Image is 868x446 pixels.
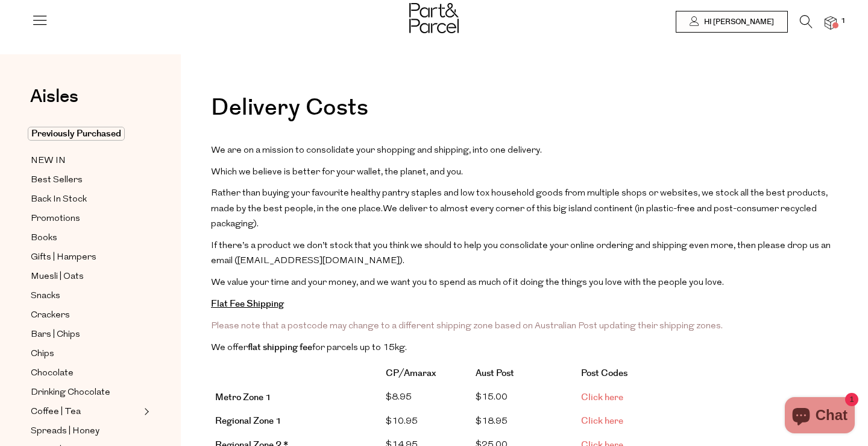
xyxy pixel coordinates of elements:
[211,298,284,310] strong: Flat Fee Shipping
[471,410,577,434] td: $18.95
[409,3,459,33] img: Part&Parcel
[581,367,627,380] strong: Post Codes
[211,343,407,352] span: We offer for parcels up to 15kg.
[31,127,140,141] a: Previously Purchased
[31,192,140,207] a: Back In Stock
[838,16,849,27] span: 1
[31,153,140,168] a: NEW IN
[31,404,140,419] a: Coffee | Tea
[31,269,140,284] a: Muesli | Oats
[248,341,312,354] strong: flat shipping fee
[31,270,84,284] span: Muesli | Oats
[31,173,83,188] span: Best Sellers
[31,250,96,265] span: Gifts | Hampers
[382,386,471,410] td: $8.95
[31,328,80,342] span: Bars | Chips
[215,391,271,404] strong: Metro Zone 1
[28,127,125,141] span: Previously Purchased
[31,405,81,419] span: Coffee | Tea
[31,289,60,304] span: Snacks
[211,146,542,155] span: We are on a mission to consolidate your shopping and shipping, into one delivery.
[31,424,99,439] span: Spreads | Honey
[581,415,623,427] a: Click here
[31,193,87,207] span: Back In Stock
[31,366,140,381] a: Chocolate
[211,97,838,132] h1: Delivery Costs
[141,404,149,419] button: Expand/Collapse Coffee | Tea
[31,346,140,362] a: Chips
[382,410,471,434] td: $10.95
[31,308,70,323] span: Crackers
[825,16,837,29] a: 1
[781,397,858,436] inbox-online-store-chat: Shopify online store chat
[581,391,623,404] a: Click here
[211,186,838,232] p: We deliver to almost every corner of this big island continent (in plastic-free and post-consumer...
[31,211,140,226] a: Promotions
[211,168,463,177] span: Which we believe is better for your wallet, the planet, and you.
[31,173,140,188] a: Best Sellers
[386,367,436,380] strong: CP/Amarax
[676,11,788,33] a: Hi [PERSON_NAME]
[31,308,140,323] a: Crackers
[31,424,140,439] a: Spreads | Honey
[211,241,831,266] span: If there’s a product we don’t stock that you think we should to help you consolidate your online ...
[31,327,140,342] a: Bars | Chips
[30,88,78,118] a: Aisles
[31,231,57,246] span: Books
[31,212,80,226] span: Promotions
[211,278,724,287] span: We value your time and your money, and we want you to spend as much of it doing the things you lo...
[31,288,140,304] a: Snacks
[31,347,54,362] span: Chips
[215,415,281,427] b: Regional Zone 1
[31,154,66,168] span: NEW IN
[211,322,723,331] span: Please note that a postcode may change to a different shipping zone based on Australian Post upda...
[31,366,74,381] span: Chocolate
[31,231,140,246] a: Books
[471,386,577,410] td: $15.00
[30,83,78,110] span: Aisles
[31,385,140,400] a: Drinking Chocolate
[476,367,514,380] strong: Aust Post
[701,17,774,27] span: Hi [PERSON_NAME]
[31,250,140,265] a: Gifts | Hampers
[211,189,828,214] span: Rather than buying your favourite healthy pantry staples and low tox household goods from multipl...
[31,386,110,400] span: Drinking Chocolate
